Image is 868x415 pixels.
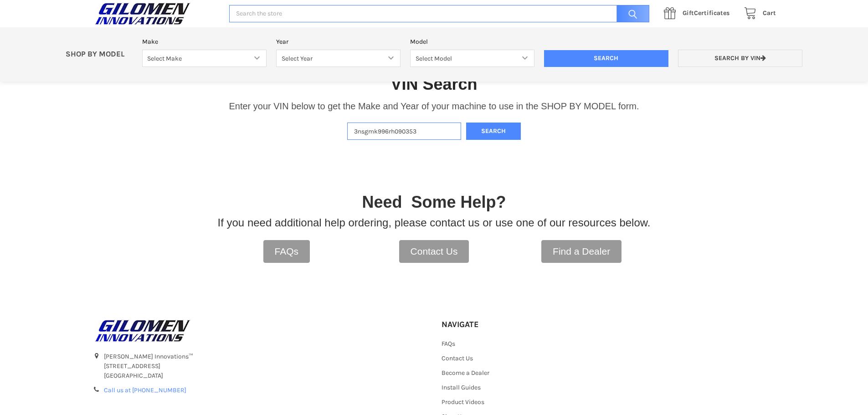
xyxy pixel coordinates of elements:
button: Search [466,123,521,140]
a: Become a Dealer [442,369,489,377]
span: Cart [763,9,776,17]
p: Need Some Help? [362,190,506,215]
a: Contact Us [399,240,469,263]
label: Year [276,37,401,46]
label: Model [410,37,534,46]
a: GILOMEN INNOVATIONS [92,2,220,25]
span: Gift [683,9,694,17]
img: GILOMEN INNOVATIONS [92,2,193,25]
input: Search [544,50,668,67]
a: Contact Us [442,354,473,362]
a: Product Videos [442,398,484,406]
label: Make [142,37,267,46]
a: Search by VIN [678,50,802,67]
input: Search [612,5,649,23]
a: FAQs [442,340,455,348]
p: If you need additional help ordering, please contact us or use one of our resources below. [218,215,651,231]
a: GiftCertificates [659,8,739,19]
p: Enter your VIN below to get the Make and Year of your machine to use in the SHOP BY MODEL form. [229,99,639,113]
h1: VIN Search [390,74,477,94]
a: Find a Dealer [541,240,621,263]
a: GILOMEN INNOVATIONS [92,319,427,342]
a: FAQs [263,240,310,263]
a: Install Guides [442,384,481,391]
a: Call us at [PHONE_NUMBER] [104,386,186,394]
p: SHOP BY MODEL [61,50,138,59]
address: [PERSON_NAME] Innovations™ [STREET_ADDRESS] [GEOGRAPHIC_DATA] [104,352,426,380]
span: Certificates [683,9,729,17]
input: Search the store [229,5,649,23]
a: Cart [739,8,776,19]
input: Enter VIN of your machine [347,123,461,140]
h5: Navigate [442,319,543,330]
img: GILOMEN INNOVATIONS [92,319,193,342]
